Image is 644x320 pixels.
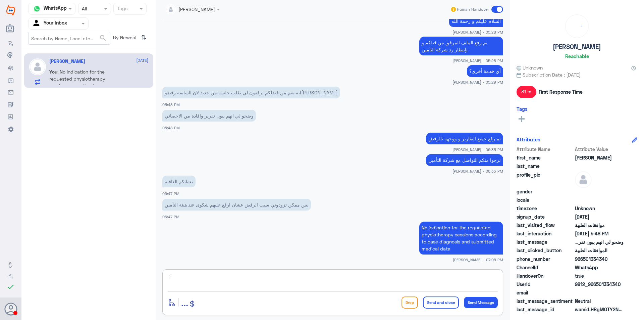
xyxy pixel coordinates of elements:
[517,247,574,254] span: last_clicked_button
[49,69,57,75] span: You
[575,146,624,153] span: Attribute Value
[162,176,196,187] p: 25/8/2025, 6:47 PM
[467,65,503,77] p: 25/8/2025, 5:29 PM
[517,256,574,263] span: phone_number
[575,171,592,188] img: defaultAdmin.png
[575,256,624,263] span: 966501334340
[517,289,574,296] span: email
[29,58,46,75] img: defaultAdmin.png
[517,213,574,220] span: signup_date
[575,281,624,288] span: 9812_966501334340
[517,281,574,288] span: UserId
[162,110,256,122] p: 25/8/2025, 5:48 PM
[517,205,574,212] span: timezone
[517,171,574,187] span: profile_pic
[575,272,624,279] span: true
[575,238,624,245] span: وضحو لي انهم يبون تقرير وافادة من الاخصائي
[181,296,188,308] span: ...
[110,32,139,45] span: By Newest
[99,33,107,44] button: search
[7,283,15,291] i: check
[419,37,503,55] p: 25/8/2025, 5:28 PM
[426,154,503,166] p: 25/8/2025, 6:35 PM
[162,215,179,219] span: 06:47 PM
[116,5,128,13] div: Tags
[575,154,624,161] span: Sarah
[162,199,311,211] p: 25/8/2025, 6:47 PM
[401,296,418,309] button: Drop
[452,79,503,85] span: [PERSON_NAME] - 05:29 PM
[6,5,15,16] img: Widebot Logo
[553,43,601,51] h5: [PERSON_NAME]
[575,306,624,313] span: wamid.HBgMOTY2NTAxMzM0MzQwFQIAEhgUM0FFQjg5RDY1NEZGMDAwMURDNDAA
[452,58,503,63] span: [PERSON_NAME] - 05:28 PM
[162,126,180,130] span: 05:48 PM
[419,222,503,255] p: 25/8/2025, 7:08 PM
[575,247,624,254] span: الموافقات الطبية
[565,53,589,59] h6: Reachable
[452,29,503,35] span: [PERSON_NAME] - 05:28 PM
[575,230,624,237] span: 2025-08-25T14:48:25.23Z
[575,298,624,305] span: 0
[575,196,624,203] span: null
[517,106,528,112] h6: Tags
[575,264,624,271] span: 2
[517,163,574,170] span: last_name
[162,87,340,98] p: 25/8/2025, 5:48 PM
[517,86,536,98] span: 31 m
[452,168,503,174] span: [PERSON_NAME] - 06:35 PM
[457,6,489,12] span: Human Handover
[517,146,574,153] span: Attribute Name
[452,147,503,152] span: [PERSON_NAME] - 06:35 PM
[29,32,110,44] input: Search by Name, Local etc…
[426,133,503,144] p: 25/8/2025, 6:35 PM
[517,136,540,142] h6: Attributes
[49,69,122,103] span: : No indication for the requested physiotherapy sessions according to case diagnosis and submitte...
[517,298,574,305] span: last_message_sentiment
[575,188,624,195] span: null
[517,264,574,271] span: ChannelId
[575,205,624,212] span: Unknown
[162,191,179,196] span: 06:47 PM
[517,306,574,313] span: last_message_id
[539,88,583,95] span: First Response Time
[162,102,180,107] span: 05:48 PM
[423,296,459,309] button: Send and close
[32,18,42,29] img: yourInbox.svg
[575,222,624,229] span: موافقات الطبية
[32,4,42,14] img: whatsapp.png
[517,64,543,71] span: Unknown
[136,57,148,63] span: [DATE]
[517,196,574,203] span: locale
[567,16,587,36] div: loading...
[517,238,574,245] span: last_message
[517,188,574,195] span: gender
[575,289,624,296] span: null
[464,297,498,308] button: Send Message
[575,213,624,220] span: 2025-05-27T15:44:10.655Z
[517,222,574,229] span: last_visited_flow
[517,71,637,78] span: Subscription Date : [DATE]
[517,230,574,237] span: last_interaction
[181,295,188,310] button: ...
[99,34,107,42] span: search
[517,272,574,279] span: HandoverOn
[449,15,503,27] p: 25/8/2025, 5:28 PM
[49,58,85,64] h5: Sarah
[517,154,574,161] span: first_name
[4,303,17,315] button: Avatar
[141,32,147,43] i: ⇅
[453,257,503,263] span: [PERSON_NAME] - 07:08 PM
